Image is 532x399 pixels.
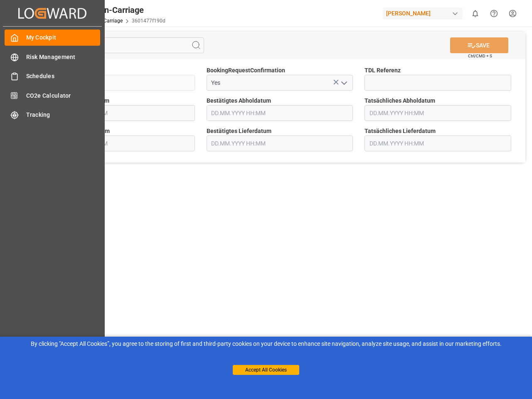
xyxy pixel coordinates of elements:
button: Help Center [485,4,503,23]
div: [PERSON_NAME] [383,7,463,20]
button: Accept All Cookies [233,365,299,375]
button: open menu [337,76,350,89]
button: [PERSON_NAME] [383,5,466,21]
input: Search Fields [38,37,204,53]
a: Risk Management [5,49,100,65]
span: BookingRequestConfirmation [207,66,285,75]
span: Bestätigtes Lieferdatum [207,127,271,135]
span: TDL Referenz [365,66,401,75]
span: Risk Management [26,53,101,62]
span: Schedules [26,72,101,81]
input: DD.MM.YYYY HH:MM [365,135,511,151]
input: DD.MM.YYYY HH:MM [365,105,511,121]
span: My Cockpit [26,33,101,42]
a: Schedules [5,68,100,84]
input: DD.MM.YYYY HH:MM [207,135,353,151]
a: Tracking [5,107,100,123]
input: DD.MM.YYYY HH:MM [207,105,353,121]
span: Bestätigtes Abholdatum [207,96,271,105]
div: By clicking "Accept All Cookies”, you agree to the storing of first and third-party cookies on yo... [6,340,526,348]
span: Tracking [26,111,101,119]
button: show 0 new notifications [466,4,485,23]
input: DD.MM.YYYY HH:MM [48,105,195,121]
span: Tatsächliches Lieferdatum [365,127,436,135]
a: My Cockpit [5,30,100,46]
span: CO2e Calculator [26,91,101,100]
input: DD.MM.YYYY HH:MM [48,135,195,151]
span: Ctrl/CMD + S [468,53,492,59]
span: Tatsächliches Abholdatum [365,96,435,105]
button: SAVE [450,37,508,53]
a: CO2e Calculator [5,87,100,103]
